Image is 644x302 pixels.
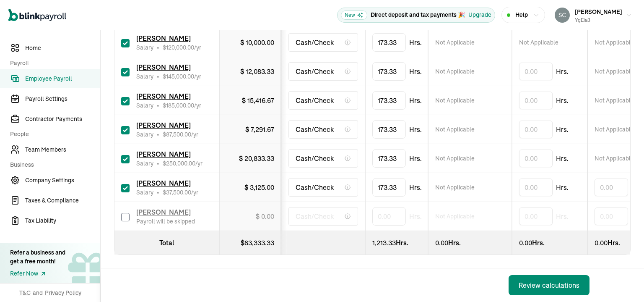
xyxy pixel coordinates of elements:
[163,73,194,80] span: $
[157,159,159,168] span: •
[136,63,191,71] span: [PERSON_NAME]
[136,72,153,81] span: Salary
[163,101,201,110] span: /yr
[163,160,195,167] span: $
[244,154,274,163] span: 20,833.33
[163,189,191,196] span: $
[163,43,201,52] span: /yr
[245,124,274,134] div: $
[157,130,159,139] span: •
[246,38,274,47] span: 10,000.00
[575,8,622,16] span: [PERSON_NAME]
[136,179,191,187] span: [PERSON_NAME]
[157,101,159,110] span: •
[166,73,194,80] span: 145,000.00
[575,16,622,24] div: YgEia3
[163,130,198,139] span: /yr
[246,67,274,76] span: 12,083.33
[504,211,644,302] iframe: Chat Widget
[8,3,66,27] nav: Global
[250,183,274,192] span: 3,125.00
[261,212,274,221] span: 0.00
[242,95,274,105] div: $
[341,11,367,20] span: New
[501,7,545,23] button: Help
[166,160,195,167] span: 250,000.00
[136,130,153,139] span: Salary
[239,153,274,163] div: $
[163,72,201,81] span: /yr
[136,159,153,168] span: Salary
[136,188,153,197] span: Salary
[136,92,191,100] span: [PERSON_NAME]
[163,44,194,51] span: $
[136,150,191,158] span: [PERSON_NAME]
[157,188,159,197] span: •
[256,211,274,221] div: $
[136,208,191,216] span: [PERSON_NAME]
[136,101,153,110] span: Salary
[163,131,191,138] span: $
[121,238,212,248] div: Total
[226,238,274,248] div: $
[136,43,153,52] span: Salary
[240,37,274,47] div: $
[244,182,274,192] div: $
[515,11,528,19] span: Help
[163,159,203,168] span: /yr
[247,96,274,105] span: 15,416.67
[157,72,159,81] span: •
[166,102,194,109] span: 185,000.00
[240,66,274,76] div: $
[136,34,191,42] span: [PERSON_NAME]
[371,11,465,19] p: Direct deposit and tax payments 🎉
[468,11,491,19] button: Upgrade
[163,102,194,109] span: $
[157,43,159,52] span: •
[251,125,274,134] span: 7,291.67
[136,121,191,129] span: [PERSON_NAME]
[166,131,191,138] span: 87,500.00
[163,188,198,197] span: /yr
[166,44,194,51] span: 120,000.00
[166,189,191,196] span: 37,500.00
[136,217,195,226] div: Payroll will be skipped
[551,5,636,26] button: [PERSON_NAME]YgEia3
[244,239,274,247] span: 83,333.33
